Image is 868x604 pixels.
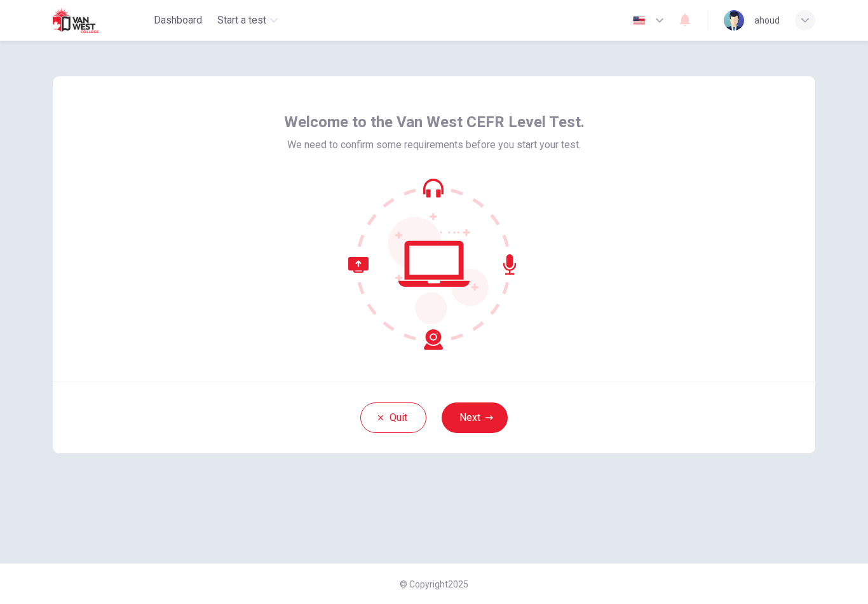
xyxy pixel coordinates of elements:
[287,137,581,153] span: We need to confirm some requirements before you start your test.
[754,13,780,28] div: ahoud
[149,9,207,32] button: Dashboard
[53,8,149,33] a: Van West logo
[154,13,202,28] span: Dashboard
[724,10,744,31] img: Profile picture
[217,13,266,28] span: Start a test
[212,9,283,32] button: Start a test
[284,112,585,132] span: Welcome to the Van West CEFR Level Test.
[631,16,647,25] img: en
[400,579,468,589] span: © Copyright 2025
[442,402,508,433] button: Next
[360,402,426,433] button: Quit
[53,8,119,33] img: Van West logo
